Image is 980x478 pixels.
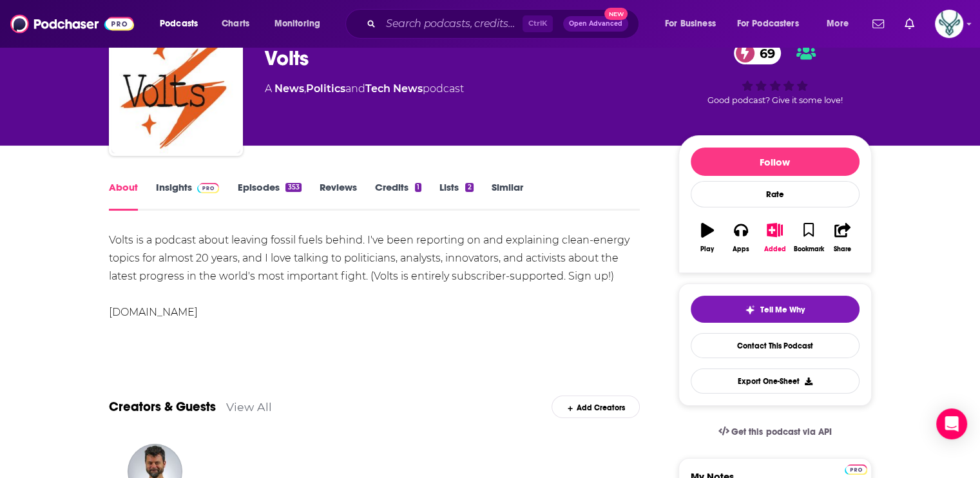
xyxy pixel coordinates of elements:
[758,215,791,261] button: Added
[552,396,640,418] div: Add Creators
[358,9,651,39] div: Search podcasts, credits, & more...
[845,464,867,475] img: Podchaser Pro
[737,15,799,33] span: For Podcasters
[745,305,755,315] img: tell me why sparkle
[523,15,553,32] span: Ctrl K
[700,245,714,253] div: Play
[306,82,345,95] a: Politics
[691,215,724,261] button: Play
[792,215,825,261] button: Bookmark
[834,245,851,253] div: Share
[691,148,860,176] button: Follow
[160,15,198,33] span: Podcasts
[731,426,831,437] span: Get this podcast via API
[237,181,301,211] a: Episodes353
[747,42,782,64] span: 69
[760,305,805,315] span: Tell Me Why
[222,15,249,33] span: Charts
[109,231,640,321] div: Volts is a podcast about leaving fossil fuels behind. I've been reporting on and explaining clean...
[691,181,860,207] div: Rate
[151,14,215,34] button: open menu
[764,245,786,253] div: Added
[345,82,365,95] span: and
[899,13,919,35] a: Show notifications dropdown
[274,15,320,33] span: Monitoring
[724,215,758,261] button: Apps
[818,14,865,34] button: open menu
[109,399,216,415] a: Creators & Guests
[274,82,304,95] a: News
[381,14,523,34] input: Search podcasts, credits, & more...
[604,8,628,20] span: New
[734,42,782,64] a: 69
[707,95,843,105] span: Good podcast? Give it some love!
[678,33,872,113] div: 69Good podcast? Give it some love!
[733,245,749,253] div: Apps
[708,416,842,448] a: Get this podcast via API
[265,81,464,97] div: A podcast
[729,14,818,34] button: open menu
[845,463,867,475] a: Pro website
[226,400,272,414] a: View All
[111,24,240,153] img: Volts
[936,408,967,439] div: Open Intercom Messenger
[825,215,859,261] button: Share
[935,10,963,38] img: User Profile
[665,15,716,33] span: For Business
[691,333,860,358] a: Contact This Podcast
[563,16,628,32] button: Open AdvancedNew
[265,14,337,34] button: open menu
[492,181,523,211] a: Similar
[569,21,622,27] span: Open Advanced
[304,82,306,95] span: ,
[691,296,860,323] button: tell me why sparkleTell Me Why
[375,181,421,211] a: Credits1
[109,181,138,211] a: About
[656,14,732,34] button: open menu
[213,14,257,34] a: Charts
[439,181,473,211] a: Lists2
[285,183,301,192] div: 353
[320,181,357,211] a: Reviews
[827,15,849,33] span: More
[156,181,220,211] a: InsightsPodchaser Pro
[691,368,860,394] button: Export One-Sheet
[10,12,134,36] img: Podchaser - Follow, Share and Rate Podcasts
[365,82,423,95] a: Tech News
[197,183,220,193] img: Podchaser Pro
[935,10,963,38] span: Logged in as sablestrategy
[867,13,889,35] a: Show notifications dropdown
[465,183,473,192] div: 2
[793,245,823,253] div: Bookmark
[415,183,421,192] div: 1
[935,10,963,38] button: Show profile menu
